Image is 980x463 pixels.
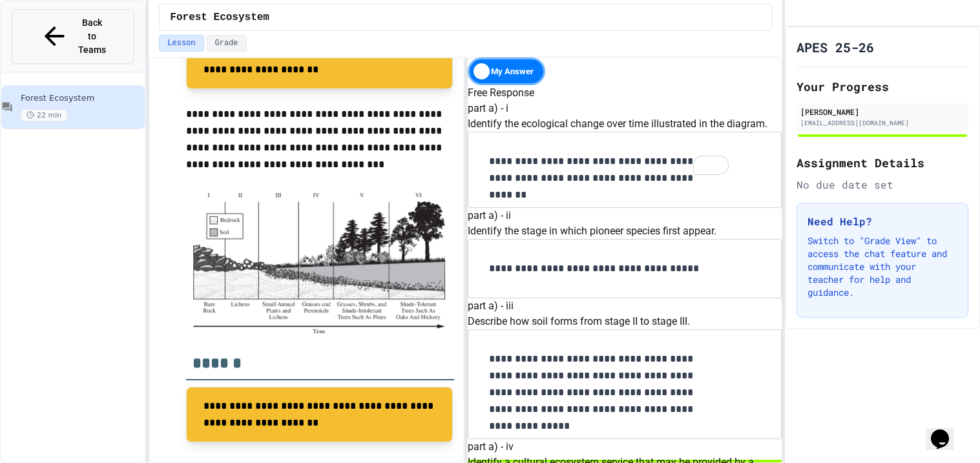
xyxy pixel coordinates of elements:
button: Lesson [159,35,203,52]
button: Back to Teams [12,9,134,64]
span: Forest Ecosystem [170,10,269,25]
h6: part a) - ii [468,208,782,223]
h6: Free Response [468,85,782,101]
iframe: To enrich screen reader interactions, please activate Accessibility in Grammarly extension settings [926,411,967,450]
span: Back to Teams [77,16,107,57]
p: Describe how soil forms from stage II to stage III. [468,314,782,329]
h6: part a) - iii [468,298,782,314]
h2: Your Progress [797,77,968,96]
h6: part a) - i [468,101,782,116]
h2: Assignment Details [797,154,968,172]
div: [EMAIL_ADDRESS][DOMAIN_NAME] [800,118,964,128]
div: To enrich screen reader interactions, please activate Accessibility in Grammarly extension settings [489,153,657,187]
p: Identify the ecological change over time illustrated in the diagram. [468,116,782,132]
p: Identify the stage in which pioneer species first appear. [468,223,782,239]
h6: part a) - iv [468,439,782,455]
h3: Need Help? [808,214,957,229]
div: No due date set [797,177,968,192]
p: Switch to "Grade View" to access the chat feature and communicate with your teacher for help and ... [808,234,957,299]
h1: APES 25-26 [797,38,874,56]
span: Forest Ecosystem [21,93,142,104]
div: [PERSON_NAME] [800,106,964,118]
span: 22 min [21,109,67,121]
button: Grade [207,35,247,52]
